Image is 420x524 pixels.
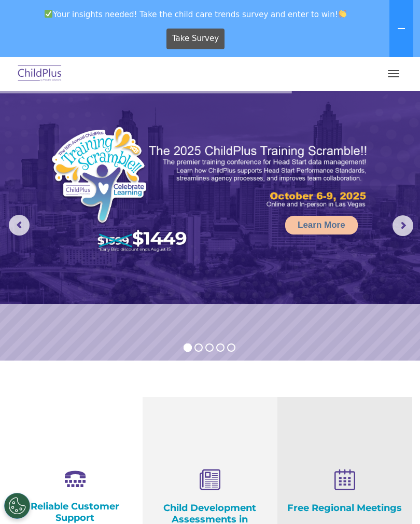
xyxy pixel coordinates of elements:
a: Learn More [285,216,358,235]
img: ChildPlus by Procare Solutions [16,62,64,86]
img: 👏 [339,10,346,18]
a: Take Survey [166,29,225,49]
iframe: Chat Widget [245,412,420,524]
h4: Reliable Customer Support [16,501,135,523]
button: Cookies Settings [4,493,30,519]
span: Your insights needed! Take the child care trends survey and enter to win! [4,4,387,24]
img: ✅ [45,10,52,18]
span: Take Survey [172,30,219,48]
